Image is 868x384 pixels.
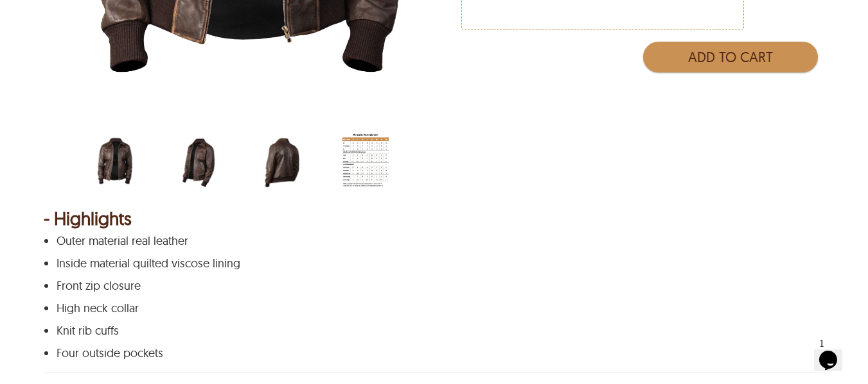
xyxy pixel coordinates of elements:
div: men-leather-jacket-size-chart-min.jpg [342,132,413,193]
p: High neck collar [57,302,809,315]
img: four-pockets-brown-bomber-jacket.jpg [92,132,138,190]
div: four-pockets-brown-bomber-jacket-back.jpg [259,132,330,193]
iframe: PayPal [640,79,818,101]
iframe: chat widget [624,233,855,326]
div: four-pockets-brown-bomber-jacket.jpg [92,132,163,193]
div: four-pockets-brown-bomber-jacket-side.jpg [175,132,246,193]
iframe: chat widget [814,333,855,371]
p: Inside material quilted viscose lining [57,257,809,270]
img: men-leather-jacket-size-chart-min.jpg [342,132,389,190]
p: Four outside pockets [57,347,809,360]
p: Knit rib cuffs [57,324,809,337]
button: Add to Cart [643,42,819,72]
img: four-pockets-brown-bomber-jacket-side.jpg [175,132,222,190]
div: - Highlights [44,212,825,225]
p: Front zip closure [57,280,809,292]
img: four-pockets-brown-bomber-jacket-back.jpg [259,132,305,190]
p: Outer material real leather [57,235,809,247]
